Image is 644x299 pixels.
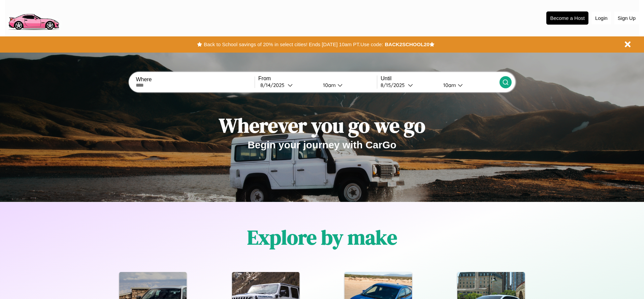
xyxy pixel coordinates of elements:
div: 10am [320,82,337,88]
button: 8/14/2025 [258,82,318,89]
h1: Explore by make [247,223,397,251]
button: Login [592,12,611,24]
label: Until [381,76,499,82]
button: Sign Up [614,12,639,24]
img: logo [5,3,62,32]
button: Back to School savings of 20% in select cities! Ends [DATE] 10am PT.Use code: [202,40,385,49]
button: 10am [438,82,499,89]
b: BACK2SCHOOL20 [385,41,429,47]
div: 10am [440,82,458,88]
label: From [258,76,377,82]
button: 10am [318,82,377,89]
label: Where [136,77,254,83]
button: Become a Host [546,11,588,25]
div: 8 / 15 / 2025 [381,82,408,88]
div: 8 / 14 / 2025 [260,82,288,88]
